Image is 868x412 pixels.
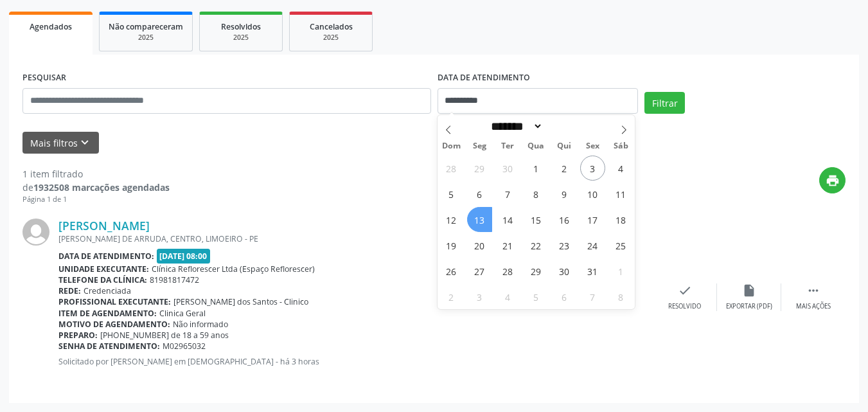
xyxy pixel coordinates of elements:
button: print [819,167,846,193]
span: Setembro 29, 2025 [467,156,492,181]
b: Item de agendamento: [58,308,157,319]
div: Resolvido [668,302,701,311]
a: [PERSON_NAME] [58,219,150,233]
span: Novembro 6, 2025 [552,284,577,309]
p: Solicitado por [PERSON_NAME] em [DEMOGRAPHIC_DATA] - há 3 horas [58,356,653,367]
span: Outubro 1, 2025 [524,156,549,181]
span: Não compareceram [109,21,183,32]
span: Seg [465,142,493,150]
div: 2025 [299,33,363,42]
span: Setembro 30, 2025 [495,156,520,181]
span: Outubro 9, 2025 [552,181,577,206]
span: Outubro 18, 2025 [608,207,633,232]
span: Agendados [30,21,72,32]
button: Filtrar [644,92,685,114]
span: Outubro 7, 2025 [495,181,520,206]
span: Novembro 1, 2025 [608,258,633,283]
span: Outubro 8, 2025 [524,181,549,206]
span: Outubro 23, 2025 [552,233,577,258]
span: Outubro 2, 2025 [552,156,577,181]
b: Telefone da clínica: [58,274,147,285]
span: Dom [438,142,466,150]
span: Resolvidos [221,21,261,32]
span: Outubro 4, 2025 [608,156,633,181]
label: PESQUISAR [22,68,66,88]
div: de [22,181,170,194]
span: Ter [493,142,522,150]
input: Year [543,120,585,133]
span: Clínica Reflorescer Ltda (Espaço Reflorescer) [152,264,315,274]
i: insert_drive_file [742,283,756,298]
span: Outubro 6, 2025 [467,181,492,206]
span: Outubro 28, 2025 [495,258,520,283]
span: Novembro 7, 2025 [580,284,605,309]
span: Outubro 16, 2025 [552,207,577,232]
span: Setembro 28, 2025 [439,156,464,181]
img: img [22,219,49,246]
span: Outubro 15, 2025 [524,207,549,232]
b: Senha de atendimento: [58,341,160,352]
span: Outubro 5, 2025 [439,181,464,206]
span: Outubro 30, 2025 [552,258,577,283]
span: Outubro 17, 2025 [580,207,605,232]
span: Sáb [607,142,635,150]
span: [DATE] 08:00 [157,249,211,264]
span: Outubro 25, 2025 [608,233,633,258]
span: Qui [550,142,578,150]
div: 2025 [109,33,183,42]
span: [PHONE_NUMBER] de 18 a 59 anos [100,330,229,341]
span: Outubro 27, 2025 [467,258,492,283]
span: Credenciada [84,285,131,296]
span: Não informado [173,319,228,330]
i: keyboard_arrow_down [78,136,92,150]
b: Motivo de agendamento: [58,319,170,330]
span: Cancelados [310,21,353,32]
span: Outubro 20, 2025 [467,233,492,258]
i: print [826,174,840,188]
strong: 1932508 marcações agendadas [33,181,170,193]
div: [PERSON_NAME] DE ARRUDA, CENTRO, LIMOEIRO - PE [58,233,653,244]
b: Profissional executante: [58,296,171,307]
b: Data de atendimento: [58,251,154,262]
span: Outubro 10, 2025 [580,181,605,206]
span: [PERSON_NAME] dos Santos - Clinico [173,296,308,307]
span: Outubro 26, 2025 [439,258,464,283]
span: Novembro 8, 2025 [608,284,633,309]
span: Qua [522,142,550,150]
i: check [678,283,692,298]
span: 81981817472 [150,274,199,285]
span: Clinica Geral [159,308,206,319]
span: Outubro 13, 2025 [467,207,492,232]
i:  [806,283,820,298]
span: Novembro 5, 2025 [524,284,549,309]
span: Novembro 4, 2025 [495,284,520,309]
div: 2025 [209,33,273,42]
select: Month [487,120,544,133]
b: Rede: [58,285,81,296]
button: Mais filtroskeyboard_arrow_down [22,132,99,154]
span: Outubro 22, 2025 [524,233,549,258]
span: Outubro 24, 2025 [580,233,605,258]
b: Preparo: [58,330,98,341]
div: Mais ações [796,302,831,311]
span: Novembro 3, 2025 [467,284,492,309]
span: Outubro 3, 2025 [580,156,605,181]
span: Novembro 2, 2025 [439,284,464,309]
b: Unidade executante: [58,264,149,274]
div: Exportar (PDF) [726,302,772,311]
span: Outubro 12, 2025 [439,207,464,232]
span: Outubro 29, 2025 [524,258,549,283]
span: Outubro 31, 2025 [580,258,605,283]
span: Outubro 19, 2025 [439,233,464,258]
div: 1 item filtrado [22,167,170,181]
label: DATA DE ATENDIMENTO [438,68,530,88]
span: Outubro 11, 2025 [608,181,633,206]
span: Outubro 21, 2025 [495,233,520,258]
span: Sex [578,142,607,150]
span: M02965032 [163,341,206,352]
div: Página 1 de 1 [22,194,170,205]
span: Outubro 14, 2025 [495,207,520,232]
